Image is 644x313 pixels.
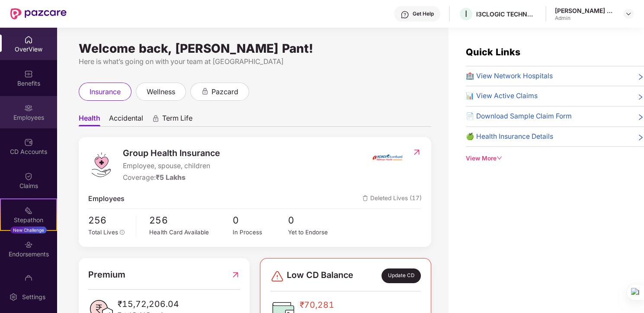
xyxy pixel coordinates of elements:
span: right [637,133,644,142]
img: svg+xml;base64,PHN2ZyBpZD0iSG9tZSIgeG1sbnM9Imh0dHA6Ly93d3cudzMub3JnLzIwMDAvc3ZnIiB3aWR0aD0iMjAiIG... [24,35,33,44]
span: Group Health Insurance [123,147,220,160]
img: svg+xml;base64,PHN2ZyBpZD0iRW1wbG95ZWVzIiB4bWxucz0iaHR0cDovL3d3dy53My5vcmcvMjAwMC9zdmciIHdpZHRoPS... [24,104,33,112]
img: svg+xml;base64,PHN2ZyBpZD0iU2V0dGluZy0yMHgyMCIgeG1sbnM9Imh0dHA6Ly93d3cudzMub3JnLzIwMDAvc3ZnIiB3aW... [9,293,18,301]
span: Low CD Balance [287,268,353,283]
img: svg+xml;base64,PHN2ZyBpZD0iQ2xhaW0iIHhtbG5zPSJodHRwOi8vd3d3LnczLm9yZy8yMDAwL3N2ZyIgd2lkdGg9IjIwIi... [24,172,33,181]
span: insurance [90,86,121,97]
img: insurerIcon [371,147,404,168]
img: svg+xml;base64,PHN2ZyBpZD0iRGFuZ2VyLTMyeDMyIiB4bWxucz0iaHR0cDovL3d3dy53My5vcmcvMjAwMC9zdmciIHdpZH... [270,269,284,283]
span: pazcard [211,86,238,97]
span: 256 [88,213,130,228]
img: RedirectIcon [412,148,421,156]
span: ₹5 Lakhs [156,173,186,182]
span: Employee, spouse, children [123,161,220,172]
div: Update CD [381,268,421,283]
span: Quick Links [466,46,520,57]
span: info-circle [120,230,125,235]
span: ₹15,72,206.04 [118,297,179,310]
span: 🏥 View Network Hospitals [466,71,553,82]
img: svg+xml;base64,PHN2ZyB4bWxucz0iaHR0cDovL3d3dy53My5vcmcvMjAwMC9zdmciIHdpZHRoPSIyMSIgaGVpZ2h0PSIyMC... [24,206,33,215]
div: Yet to Endorse [288,228,343,237]
span: ₹70,281 [300,298,359,311]
div: I3CLOGIC TECHNOLOGIES PRIVATE LIMITED [476,10,537,18]
div: Admin [555,15,615,22]
div: New Challenge [10,227,47,233]
div: Get Help [413,10,434,17]
div: Health Card Available [149,228,233,237]
div: [PERSON_NAME] Pant [555,6,615,15]
span: Total Lives [88,229,118,236]
span: 📊 View Active Claims [466,91,538,102]
span: Health [79,114,100,126]
img: RedirectIcon [231,268,240,281]
span: Employees [88,194,125,204]
span: 0 [233,213,288,228]
img: New Pazcare Logo [10,8,67,19]
span: 🍏 Health Insurance Details [466,131,553,142]
span: Term Life [162,114,192,126]
img: deleteIcon [362,195,368,201]
div: Welcome back, [PERSON_NAME] Pant! [79,45,431,52]
span: Premium [88,268,125,281]
div: Coverage: [123,172,220,183]
span: 📄 Download Sample Claim Form [466,111,572,122]
span: 256 [149,213,233,228]
img: svg+xml;base64,PHN2ZyBpZD0iTXlfT3JkZXJzIiBkYXRhLW5hbWU9Ik15IE9yZGVycyIgeG1sbnM9Imh0dHA6Ly93d3cudz... [24,275,33,283]
img: svg+xml;base64,PHN2ZyBpZD0iQ0RfQWNjb3VudHMiIGRhdGEtbmFtZT0iQ0QgQWNjb3VudHMiIHhtbG5zPSJodHRwOi8vd3... [24,138,33,147]
span: 0 [288,213,343,228]
img: logo [88,152,114,178]
span: Accidental [109,114,143,126]
div: Stepathon [1,216,56,224]
span: wellness [147,86,175,97]
img: svg+xml;base64,PHN2ZyBpZD0iRHJvcGRvd24tMzJ4MzIiIHhtbG5zPSJodHRwOi8vd3d3LnczLm9yZy8yMDAwL3N2ZyIgd2... [625,10,632,17]
div: View More [466,154,644,163]
div: Here is what’s going on with your team at [GEOGRAPHIC_DATA] [79,56,431,67]
span: down [497,155,503,161]
span: right [637,73,644,82]
span: right [637,113,644,122]
span: Deleted Lives (17) [362,194,421,204]
img: svg+xml;base64,PHN2ZyBpZD0iQmVuZWZpdHMiIHhtbG5zPSJodHRwOi8vd3d3LnczLm9yZy8yMDAwL3N2ZyIgd2lkdGg9Ij... [24,70,33,78]
span: right [637,93,644,102]
div: Settings [19,293,48,301]
div: animation [201,87,209,95]
span: I [465,9,467,19]
div: In Process [233,228,288,237]
div: animation [152,115,160,122]
img: svg+xml;base64,PHN2ZyBpZD0iSGVscC0zMngzMiIgeG1sbnM9Imh0dHA6Ly93d3cudzMub3JnLzIwMDAvc3ZnIiB3aWR0aD... [400,10,409,19]
img: svg+xml;base64,PHN2ZyBpZD0iRW5kb3JzZW1lbnRzIiB4bWxucz0iaHR0cDovL3d3dy53My5vcmcvMjAwMC9zdmciIHdpZH... [24,240,33,249]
